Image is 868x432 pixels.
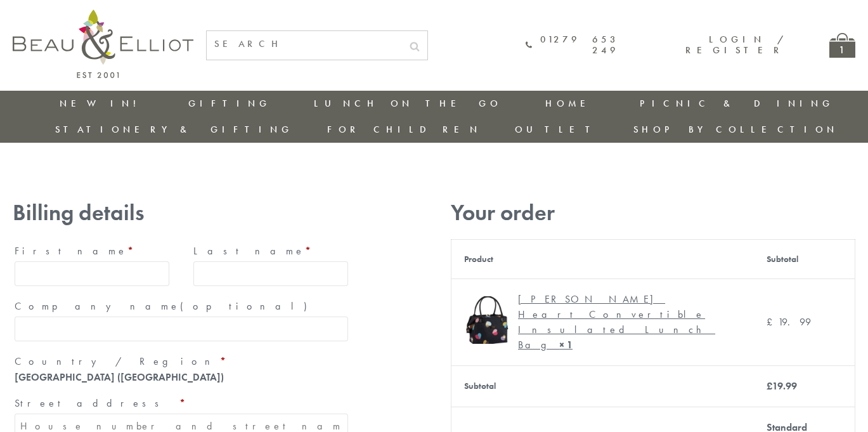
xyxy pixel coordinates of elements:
[13,10,193,78] img: logo
[193,241,348,261] label: Last name
[451,239,754,278] th: Product
[767,315,778,329] span: £
[829,33,855,58] a: 1
[180,299,314,313] span: (optional)
[451,200,855,226] h3: Your order
[526,34,619,56] a: 01279 653 249
[207,31,402,57] input: SEARCH
[767,315,811,329] bdi: 19.99
[767,379,772,393] span: £
[327,123,481,136] a: For Children
[15,351,348,372] label: Country / Region
[640,97,834,110] a: Picnic & Dining
[60,97,145,110] a: New in!
[545,97,596,110] a: Home
[15,393,348,414] label: Street address
[464,296,512,344] img: Emily convertible lunch bag
[15,296,348,317] label: Company name
[633,123,838,136] a: Shop by collection
[518,292,732,353] div: [PERSON_NAME] Heart Convertible Insulated Lunch Bag
[55,123,293,136] a: Stationery & Gifting
[464,292,741,353] a: Emily convertible lunch bag [PERSON_NAME] Heart Convertible Insulated Lunch Bag× 1
[451,365,754,407] th: Subtotal
[559,338,573,351] strong: × 1
[13,200,350,226] h3: Billing details
[314,97,502,110] a: Lunch On The Go
[754,239,855,278] th: Subtotal
[15,370,224,384] strong: [GEOGRAPHIC_DATA] ([GEOGRAPHIC_DATA])
[188,97,271,110] a: Gifting
[515,123,599,136] a: Outlet
[15,241,169,261] label: First name
[767,379,797,393] bdi: 19.99
[685,33,785,56] a: Login / Register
